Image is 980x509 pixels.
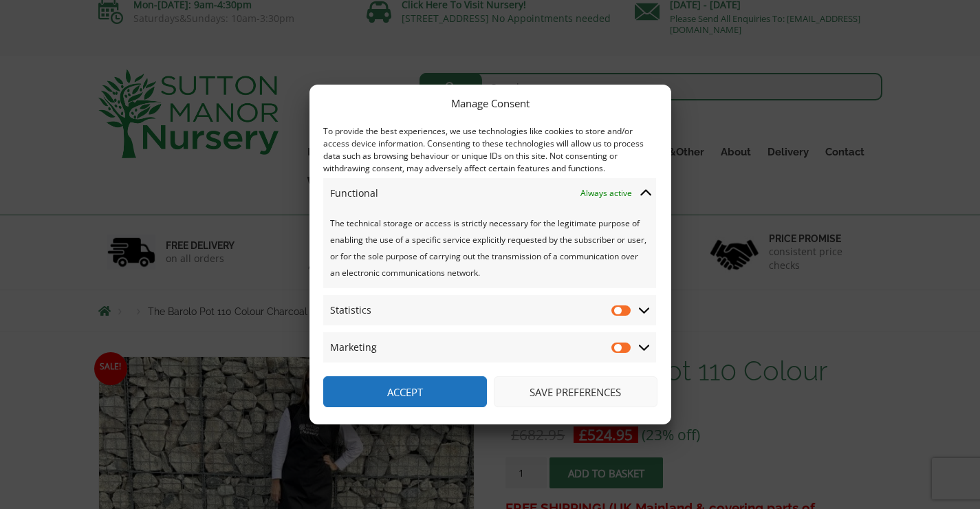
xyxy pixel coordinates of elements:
[330,217,646,279] span: The technical storage or access is strictly necessary for the legitimate purpose of enabling the ...
[330,185,378,202] span: Functional
[580,185,632,202] span: Always active
[323,178,656,208] summary: Functional Always active
[494,376,657,407] button: Save preferences
[330,339,377,356] span: Marketing
[323,125,656,175] div: To provide the best experiences, we use technologies like cookies to store and/or access device i...
[323,376,487,407] button: Accept
[323,295,656,325] summary: Statistics
[323,332,656,362] summary: Marketing
[451,95,530,111] div: Manage Consent
[330,302,371,318] span: Statistics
